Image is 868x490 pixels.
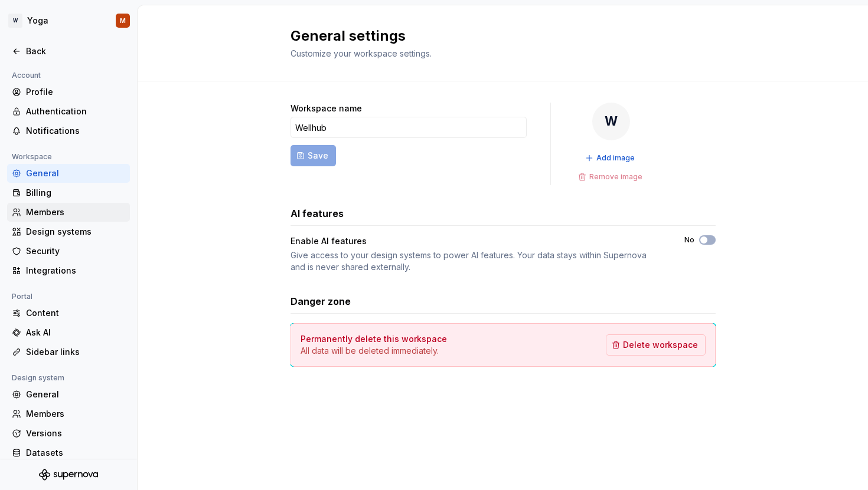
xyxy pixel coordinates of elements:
[291,249,663,273] div: Give access to your design systems to power AI features. Your data stays within Supernova and is ...
[606,334,706,356] button: Delete workspace
[120,16,126,25] div: M
[596,153,635,163] span: Add image
[26,389,125,400] div: General
[7,405,130,423] a: Members
[8,14,22,28] div: W
[291,103,362,114] label: Workspace name
[26,307,125,319] div: Content
[301,333,447,345] h4: Permanently delete this workspace
[26,265,125,277] div: Integrations
[291,206,344,221] h3: AI features
[26,206,125,218] div: Members
[291,27,701,45] h2: General settings
[26,226,125,238] div: Design systems
[7,290,37,304] div: Portal
[623,339,698,351] span: Delete workspace
[582,150,640,166] button: Add image
[7,443,130,462] a: Datasets
[39,469,98,481] svg: Supernova Logo
[7,203,130,222] a: Members
[26,447,125,459] div: Datasets
[7,222,130,241] a: Design systems
[26,187,125,199] div: Billing
[7,323,130,342] a: Ask AI
[7,102,130,121] a: Authentication
[592,103,630,140] div: W
[26,346,125,358] div: Sidebar links
[7,183,130,202] a: Billing
[26,86,125,98] div: Profile
[26,427,125,439] div: Versions
[27,15,48,27] div: Yoga
[26,408,125,420] div: Members
[26,45,125,57] div: Back
[7,42,130,61] a: Back
[291,48,432,58] span: Customize your workspace settings.
[684,235,694,245] label: No
[291,294,351,308] h3: Danger zone
[7,150,57,164] div: Workspace
[7,304,130,323] a: Content
[7,68,45,83] div: Account
[301,345,447,357] p: All data will be deleted immediately.
[26,106,125,117] div: Authentication
[7,242,130,261] a: Security
[7,261,130,280] a: Integrations
[26,167,125,179] div: General
[7,121,130,140] a: Notifications
[7,83,130,101] a: Profile
[2,8,135,34] button: WYogaM
[26,327,125,338] div: Ask AI
[7,371,69,385] div: Design system
[26,125,125,137] div: Notifications
[7,343,130,361] a: Sidebar links
[7,424,130,443] a: Versions
[26,245,125,257] div: Security
[7,164,130,183] a: General
[291,235,367,247] div: Enable AI features
[7,385,130,404] a: General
